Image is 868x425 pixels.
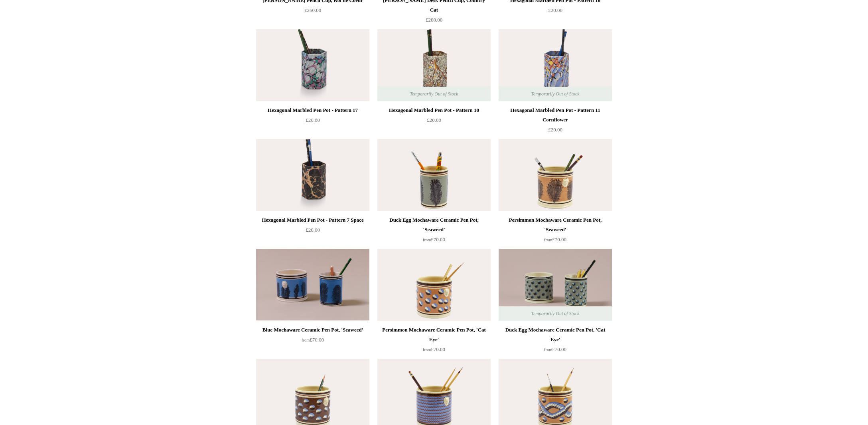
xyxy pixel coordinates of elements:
img: Hexagonal Marbled Pen Pot - Pattern 7 Space [256,139,369,211]
a: Blue Mochaware Ceramic Pen Pot, 'Seaweed' from£70.00 [256,325,369,358]
div: Blue Mochaware Ceramic Pen Pot, 'Seaweed' [258,325,367,335]
span: from [423,348,431,352]
img: Hexagonal Marbled Pen Pot - Pattern 18 [377,29,491,101]
img: Persimmon Mochaware Ceramic Pen Pot, 'Seaweed' [499,139,612,211]
span: £70.00 [423,236,445,242]
a: Duck Egg Mochaware Ceramic Pen Pot, 'Cat Eye' from£70.00 [499,325,612,358]
div: Hexagonal Marbled Pen Pot - Pattern 7 Space [258,215,367,225]
span: £260.00 [304,7,321,13]
span: from [544,238,552,242]
span: £20.00 [548,7,562,13]
a: Persimmon Mochaware Ceramic Pen Pot, 'Cat Eye' from£70.00 [377,325,491,358]
a: Hexagonal Marbled Pen Pot - Pattern 7 Space £20.00 [256,215,369,248]
img: Blue Mochaware Ceramic Pen Pot, 'Seaweed' [256,249,369,321]
span: £20.00 [548,127,562,133]
img: Hexagonal Marbled Pen Pot - Pattern 17 [256,29,369,101]
div: Duck Egg Mochaware Ceramic Pen Pot, 'Seaweed' [379,215,489,234]
span: Temporarily Out of Stock [523,306,587,321]
img: Persimmon Mochaware Ceramic Pen Pot, 'Cat Eye' [377,249,491,321]
div: Persimmon Mochaware Ceramic Pen Pot, 'Seaweed' [501,215,610,234]
span: £70.00 [423,346,445,352]
span: from [423,238,431,242]
span: Temporarily Out of Stock [402,87,466,101]
div: Hexagonal Marbled Pen Pot - Pattern 11 Cornflower [501,105,610,125]
a: Hexagonal Marbled Pen Pot - Pattern 11 Cornflower £20.00 [499,105,612,138]
span: Temporarily Out of Stock [523,87,587,101]
span: £260.00 [426,17,442,23]
a: Duck Egg Mochaware Ceramic Pen Pot, 'Cat Eye' Duck Egg Mochaware Ceramic Pen Pot, 'Cat Eye' Tempo... [499,249,612,321]
span: £20.00 [306,117,320,123]
span: £20.00 [427,117,441,123]
span: £70.00 [544,346,566,352]
a: Hexagonal Marbled Pen Pot - Pattern 17 Hexagonal Marbled Pen Pot - Pattern 17 [256,29,369,101]
a: Hexagonal Marbled Pen Pot - Pattern 17 £20.00 [256,105,369,138]
a: Hexagonal Marbled Pen Pot - Pattern 7 Space Hexagonal Marbled Pen Pot - Pattern 7 Space [256,139,369,211]
a: Duck Egg Mochaware Ceramic Pen Pot, 'Seaweed' Duck Egg Mochaware Ceramic Pen Pot, 'Seaweed' [377,139,491,211]
span: £20.00 [306,227,320,233]
a: Persimmon Mochaware Ceramic Pen Pot, 'Seaweed' Persimmon Mochaware Ceramic Pen Pot, 'Seaweed' [499,139,612,211]
img: Hexagonal Marbled Pen Pot - Pattern 11 Cornflower [499,29,612,101]
a: Hexagonal Marbled Pen Pot - Pattern 11 Cornflower Hexagonal Marbled Pen Pot - Pattern 11 Cornflow... [499,29,612,101]
div: Hexagonal Marbled Pen Pot - Pattern 18 [379,105,489,115]
div: Hexagonal Marbled Pen Pot - Pattern 17 [258,105,367,115]
a: Hexagonal Marbled Pen Pot - Pattern 18 Hexagonal Marbled Pen Pot - Pattern 18 Temporarily Out of ... [377,29,491,101]
a: Blue Mochaware Ceramic Pen Pot, 'Seaweed' Blue Mochaware Ceramic Pen Pot, 'Seaweed' [256,249,369,321]
a: Hexagonal Marbled Pen Pot - Pattern 18 £20.00 [377,105,491,138]
span: £70.00 [302,337,324,343]
div: Duck Egg Mochaware Ceramic Pen Pot, 'Cat Eye' [501,325,610,344]
img: Duck Egg Mochaware Ceramic Pen Pot, 'Seaweed' [377,139,491,211]
a: Duck Egg Mochaware Ceramic Pen Pot, 'Seaweed' from£70.00 [377,215,491,248]
img: Duck Egg Mochaware Ceramic Pen Pot, 'Cat Eye' [499,249,612,321]
span: £70.00 [544,236,566,242]
a: Persimmon Mochaware Ceramic Pen Pot, 'Cat Eye' Persimmon Mochaware Ceramic Pen Pot, 'Cat Eye' [377,249,491,321]
span: from [544,348,552,352]
span: from [302,338,310,342]
a: Persimmon Mochaware Ceramic Pen Pot, 'Seaweed' from£70.00 [499,215,612,248]
div: Persimmon Mochaware Ceramic Pen Pot, 'Cat Eye' [379,325,489,344]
